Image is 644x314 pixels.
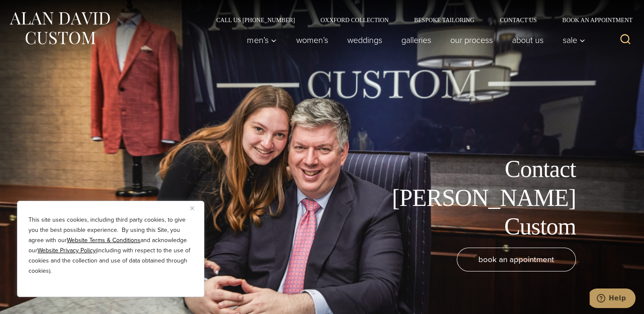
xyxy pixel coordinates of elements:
[203,17,635,23] nav: Secondary Navigation
[29,215,193,276] p: This site uses cookies, including third party cookies, to give you the best possible experience. ...
[553,31,590,49] button: Sale sub menu toggle
[9,9,111,47] img: Alan David Custom
[487,17,550,23] a: Contact Us
[338,31,392,49] a: weddings
[238,31,590,49] nav: Primary Navigation
[286,31,338,49] a: Women’s
[37,246,96,255] a: Website Privacy Policy
[308,17,401,23] a: Oxxford Collection
[67,236,140,245] a: Website Terms & Conditions
[550,17,635,23] a: Book an Appointment
[457,248,576,271] a: book an appointment
[401,17,487,23] a: Bespoke Tailoring
[590,288,635,310] iframe: Opens a widget where you can chat to one of our agents
[441,31,502,49] a: Our Process
[502,31,553,49] a: About Us
[190,206,194,210] img: Close
[203,17,308,23] a: Call Us [PHONE_NUMBER]
[190,203,200,213] button: Close
[615,30,635,50] button: View Search Form
[384,155,576,241] h1: Contact [PERSON_NAME] Custom
[478,253,554,265] span: book an appointment
[392,31,441,49] a: Galleries
[238,31,286,49] button: Men’s sub menu toggle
